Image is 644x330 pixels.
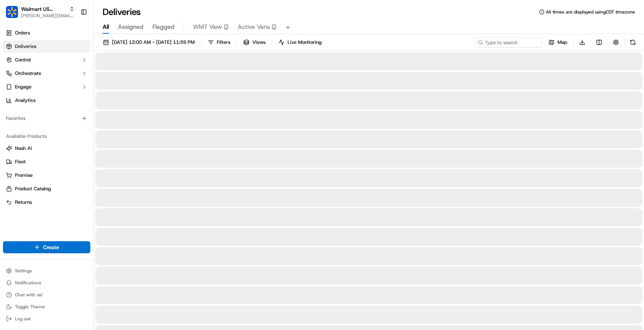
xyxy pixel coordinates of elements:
[3,196,90,208] button: Returns
[15,84,31,90] span: Engage
[15,158,26,165] span: Fleet
[3,3,78,21] button: Walmart US StoresWalmart US Stores[PERSON_NAME][EMAIL_ADDRESS][DOMAIN_NAME]
[15,172,33,179] span: Promise
[3,302,90,312] button: Toggle Theme
[3,40,90,52] a: Deliveries
[118,22,143,31] span: Assigned
[3,94,90,106] a: Analytics
[545,37,571,48] button: Map
[475,37,542,48] input: Type to search
[6,199,87,206] a: Returns
[558,39,567,46] span: Map
[15,30,30,36] span: Orders
[240,37,269,48] button: Views
[546,9,635,15] span: All times are displayed using CDT timezone
[15,145,32,152] span: Nash AI
[15,43,36,50] span: Deliveries
[3,314,90,324] button: Log out
[3,241,90,253] button: Create
[15,268,32,274] span: Settings
[43,243,59,251] span: Create
[3,81,90,93] button: Engage
[15,316,30,322] span: Log out
[15,97,36,104] span: Analytics
[3,112,90,124] div: Favorites
[3,27,90,39] a: Orders
[103,22,109,31] span: All
[15,57,31,63] span: Control
[252,39,265,46] span: Views
[152,22,174,31] span: Flagged
[103,6,141,18] h1: Deliveries
[21,13,75,19] button: [PERSON_NAME][EMAIL_ADDRESS][DOMAIN_NAME]
[15,292,42,298] span: Chat with us!
[6,6,18,18] img: Walmart US Stores
[6,158,87,165] a: Fleet
[15,280,41,286] span: Notifications
[100,37,198,48] button: [DATE] 12:00 AM - [DATE] 11:59 PM
[628,37,638,48] button: Refresh
[6,172,87,179] a: Promise
[217,39,230,46] span: Filters
[3,156,90,168] button: Fleet
[3,130,90,142] div: Available Products
[288,39,322,46] span: Live Monitoring
[6,185,87,192] a: Product Catalog
[15,185,51,192] span: Product Catalog
[193,22,222,31] span: WMT View
[3,290,90,300] button: Chat with us!
[3,54,90,66] button: Control
[15,199,32,206] span: Returns
[204,37,234,48] button: Filters
[21,5,66,13] button: Walmart US Stores
[238,22,270,31] span: Active Vans
[3,278,90,288] button: Notifications
[3,169,90,181] button: Promise
[3,266,90,276] button: Settings
[6,145,87,152] a: Nash AI
[275,37,325,48] button: Live Monitoring
[3,142,90,154] button: Nash AI
[15,70,41,77] span: Orchestrate
[112,39,195,46] span: [DATE] 12:00 AM - [DATE] 11:59 PM
[3,183,90,195] button: Product Catalog
[3,67,90,79] button: Orchestrate
[15,304,45,310] span: Toggle Theme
